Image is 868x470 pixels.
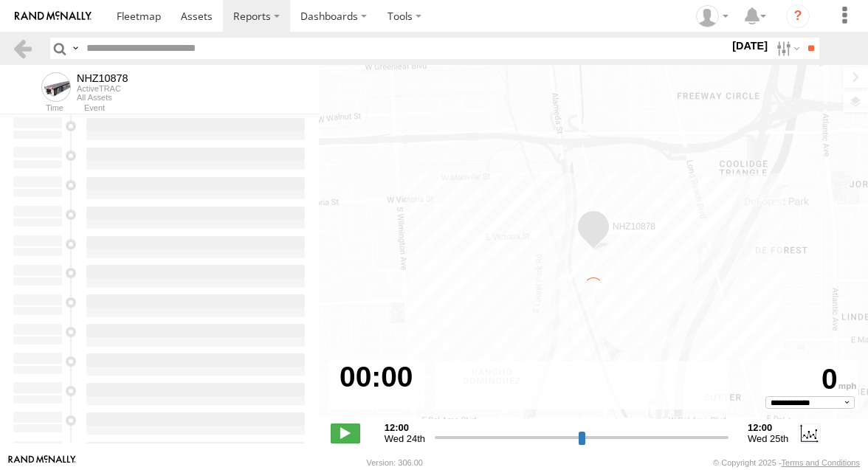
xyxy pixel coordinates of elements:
[713,458,860,467] div: © Copyright 2025 -
[8,455,76,470] a: Visit our Website
[691,5,734,27] div: Zulema McIntosch
[77,93,128,102] div: All Assets
[77,84,128,93] div: ActiveTRAC
[385,433,425,444] span: Wed 24th
[331,424,360,443] label: Play/Stop
[782,458,860,467] a: Terms and Conditions
[786,4,810,28] i: ?
[15,11,92,21] img: rand-logo.svg
[748,422,788,433] strong: 12:00
[12,38,33,59] a: Back to previous Page
[69,38,81,59] label: Search Query
[77,72,128,84] div: NHZ10878 - View Asset History
[367,458,423,467] div: Version: 306.00
[385,422,425,433] strong: 12:00
[748,433,788,444] span: Wed 25th
[84,105,319,112] div: Event
[12,105,63,112] div: Time
[765,363,856,396] div: 0
[771,38,802,59] label: Search Filter Options
[729,38,771,54] label: [DATE]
